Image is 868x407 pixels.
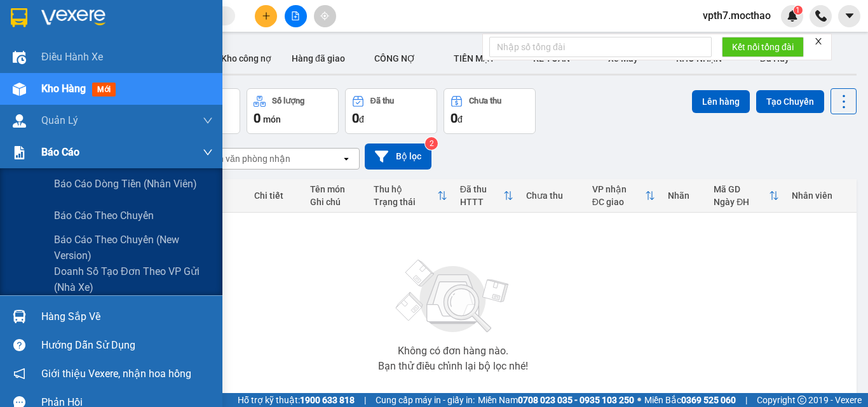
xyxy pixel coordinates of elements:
img: warehouse-icon [13,310,26,323]
div: Chưa thu [469,97,501,105]
div: Tên món [310,184,361,194]
strong: 0708 023 035 - 0935 103 250 [518,395,634,405]
div: HTTT [460,197,503,207]
button: plus [255,5,277,27]
strong: 0369 525 060 [681,395,736,405]
span: Miền Nam [478,393,634,407]
span: 1 [796,6,800,15]
button: file-add [285,5,307,27]
button: Kết nối tổng đài [722,37,804,57]
span: file-add [291,11,300,20]
button: Số lượng0món [247,88,339,134]
div: Bạn thử điều chỉnh lại bộ lọc nhé! [378,361,528,371]
button: Kho công nợ [211,43,281,74]
th: Toggle SortBy [367,179,454,213]
span: 0 [254,110,261,126]
img: solution-icon [13,146,26,159]
span: Báo cáo [41,144,79,160]
span: down [203,147,213,157]
img: icon-new-feature [787,10,798,22]
span: đ [359,114,364,124]
div: Chi tiết [254,190,297,201]
div: Nhãn [668,190,701,201]
span: Giới thiệu Vexere, nhận hoa hồng [41,366,191,382]
span: Quản Lý [41,112,78,128]
th: Toggle SortBy [586,179,662,213]
button: Tạo Chuyến [756,90,824,113]
span: Báo cáo theo chuyến (new version) [54,232,213,264]
img: warehouse-icon [13,51,26,64]
button: Chưa thu0đ [444,88,536,134]
th: Toggle SortBy [454,179,520,213]
span: mới [92,83,116,97]
img: svg+xml;base64,PHN2ZyBjbGFzcz0ibGlzdC1wbHVnX19zdmciIHhtbG5zPSJodHRwOi8vd3d3LnczLm9yZy8yMDAwL3N2Zy... [390,252,517,341]
sup: 1 [794,6,803,15]
button: Lên hàng [692,90,750,113]
span: | [364,393,366,407]
div: Đã thu [370,97,394,105]
div: Hướng dẫn sử dụng [41,336,213,355]
span: CÔNG NỢ [374,53,416,63]
span: question-circle [13,339,25,351]
div: Thu hộ [374,184,437,194]
span: Doanh số tạo đơn theo VP gửi (nhà xe) [54,264,213,295]
span: Cung cấp máy in - giấy in: [376,393,475,407]
div: Chưa thu [526,190,580,201]
span: TIỀN MẶT [454,53,495,63]
span: Điều hành xe [41,49,103,65]
div: Trạng thái [374,197,437,207]
div: Số lượng [272,97,304,105]
span: down [203,116,213,126]
strong: 1900 633 818 [300,395,355,405]
div: Đã thu [460,184,503,194]
img: logo-vxr [11,8,27,27]
div: Nhân viên [792,190,850,201]
span: Báo cáo theo chuyến [54,208,154,224]
div: Ngày ĐH [714,197,769,207]
div: Mã GD [714,184,769,194]
div: Ghi chú [310,197,361,207]
button: Bộ lọc [365,143,431,170]
span: plus [262,11,271,20]
span: caret-down [844,10,855,22]
input: Nhập số tổng đài [489,37,712,57]
button: aim [314,5,336,27]
span: ⚪️ [637,397,641,403]
img: warehouse-icon [13,83,26,96]
span: Kết nối tổng đài [732,40,794,54]
div: Hàng sắp về [41,307,213,326]
svg: open [341,154,351,164]
span: Kho hàng [41,83,86,95]
div: ĐC giao [592,197,646,207]
div: Không có đơn hàng nào. [398,346,508,356]
span: món [263,114,281,124]
span: Hỗ trợ kỹ thuật: [238,393,355,407]
div: VP nhận [592,184,646,194]
span: 0 [352,110,359,126]
th: Toggle SortBy [707,179,785,213]
img: warehouse-icon [13,114,26,128]
span: 0 [451,110,458,126]
img: phone-icon [815,10,827,22]
span: copyright [797,396,806,404]
span: Miền Bắc [644,393,736,407]
span: close [814,37,823,46]
button: caret-down [838,5,860,27]
button: Hàng đã giao [281,43,355,74]
div: Chọn văn phòng nhận [203,152,290,165]
span: notification [13,368,25,380]
span: Báo cáo dòng tiền (nhân viên) [54,176,197,192]
span: aim [320,11,329,20]
sup: 2 [425,137,438,150]
span: đ [458,114,463,124]
span: vpth7.mocthao [693,8,781,23]
button: Đã thu0đ [345,88,437,134]
span: | [745,393,747,407]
